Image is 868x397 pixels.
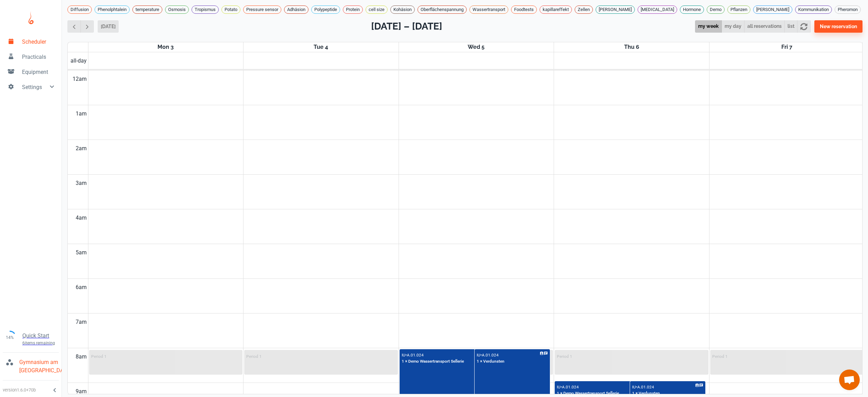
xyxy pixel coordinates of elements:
[637,385,654,389] p: A.01.024
[407,353,424,357] p: A.01.024
[632,385,637,389] p: IU •
[712,354,728,359] p: Period 1
[562,385,579,389] p: A.01.024
[466,42,486,52] a: November 5, 2025
[814,20,862,33] button: New reservation
[540,5,572,14] div: kapillareffekt
[74,244,88,261] div: 5am
[721,20,745,33] button: my day
[165,6,188,13] span: Osmosis
[596,5,635,14] div: [PERSON_NAME]
[835,5,861,14] div: Pheromon
[71,70,88,88] div: 12am
[312,6,340,13] span: Polypeptide
[680,5,704,14] div: Hormone
[575,6,593,13] span: Zellen
[753,6,792,13] span: [PERSON_NAME]
[390,5,415,14] div: Kohäsion
[797,20,811,33] button: refresh
[74,279,88,296] div: 6am
[557,354,572,359] p: Period 1
[98,20,119,33] button: [DATE]
[477,359,504,365] p: 1 × Verdunsten
[243,5,281,14] div: Pressure sensor
[74,313,88,331] div: 7am
[482,353,499,357] p: A.01.024
[132,5,162,14] div: temperature
[69,57,88,65] span: all-day
[80,20,94,33] button: Next week
[557,390,619,397] p: 1 × Demo Wassertransport Sellerie
[156,42,175,52] a: November 3, 2025
[728,6,750,13] span: Pflanzen
[727,5,750,14] div: Pflanzen
[753,5,792,14] div: [PERSON_NAME]
[391,6,414,13] span: Kohäsion
[91,354,107,359] p: Period 1
[511,5,537,14] div: Foodtests
[402,353,407,357] p: IU •
[68,6,91,13] span: Diffusion
[575,5,593,14] div: Zellen
[95,5,130,14] div: Phenolphtalein
[707,5,725,14] div: Demo
[784,20,798,33] button: list
[695,20,722,33] button: my week
[540,6,572,13] span: kapillareffekt
[371,19,442,34] h2: [DATE] – [DATE]
[511,6,536,13] span: Foodtests
[744,20,785,33] button: all reservations
[418,6,466,13] span: Oberflächenspannung
[402,359,464,365] p: 1 × Demo Wassertransport Sellerie
[284,5,308,14] div: Adhäsion
[95,6,129,13] span: Phenolphtalein
[67,20,81,33] button: Previous week
[74,175,88,192] div: 3am
[557,385,562,389] p: IU •
[638,6,677,13] span: [MEDICAL_DATA]
[469,5,508,14] div: Wassertransport
[192,5,219,14] div: Tropismus
[343,6,362,13] span: Protein
[839,370,860,390] div: Chat öffnen
[470,6,508,13] span: Wassertransport
[133,6,162,13] span: temperature
[680,6,704,13] span: Hormone
[780,42,794,52] a: November 7, 2025
[243,6,281,13] span: Pressure sensor
[343,5,363,14] div: Protein
[638,5,677,14] div: [MEDICAL_DATA]
[632,390,660,397] p: 1 × Verdunsten
[417,5,467,14] div: Oberflächenspannung
[835,6,860,13] span: Pheromon
[221,5,240,14] div: Potato
[623,42,641,52] a: November 6, 2025
[366,5,388,14] div: cell size
[192,6,218,13] span: Tropismus
[165,5,189,14] div: Osmosis
[795,5,832,14] div: Kommunikation
[795,6,832,13] span: Kommunikation
[246,354,262,359] p: Period 1
[284,6,308,13] span: Adhäsion
[366,6,387,13] span: cell size
[312,42,329,52] a: November 4, 2025
[74,105,88,122] div: 1am
[222,6,240,13] span: Potato
[74,209,88,227] div: 4am
[477,353,482,357] p: IU •
[707,6,724,13] span: Demo
[74,348,88,365] div: 8am
[74,140,88,157] div: 2am
[67,5,92,14] div: Diffusion
[596,6,634,13] span: [PERSON_NAME]
[311,5,340,14] div: Polypeptide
